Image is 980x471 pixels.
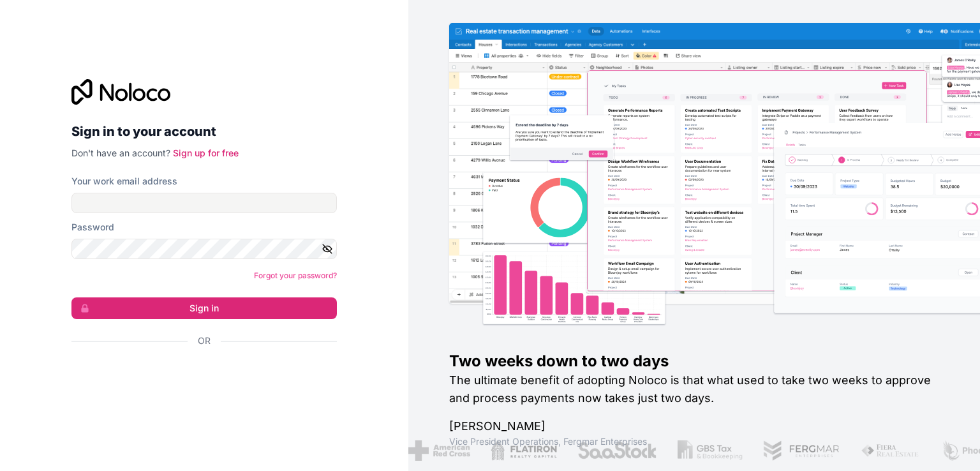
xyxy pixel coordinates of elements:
label: Password [71,221,114,234]
img: /assets/flatiron-C8eUkumj.png [491,440,557,461]
a: Sign up for free [173,147,239,158]
img: /assets/gbstax-C-GtDUiK.png [678,440,743,461]
h1: Two weeks down to two days [449,351,939,371]
button: Sign in [71,297,337,319]
h2: The ultimate benefit of adopting Noloco is that what used to take two weeks to approve and proces... [449,371,939,407]
h1: Vice President Operations , Fergmar Enterprises [449,435,939,448]
input: Email address [71,193,337,213]
h2: Sign in to your account [71,120,337,143]
h1: [PERSON_NAME] [449,417,939,435]
img: /assets/saastock-C6Zbiodz.png [577,440,658,461]
span: Or [198,334,211,347]
img: /assets/fiera-fwj2N5v4.png [861,440,921,461]
img: /assets/fergmar-CudnrXN5.png [763,440,841,461]
img: /assets/american-red-cross-BAupjrZR.png [408,440,470,461]
a: Forgot your password? [254,271,337,280]
input: Password [71,239,337,259]
span: Don't have an account? [71,147,170,158]
label: Your work email address [71,175,177,188]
